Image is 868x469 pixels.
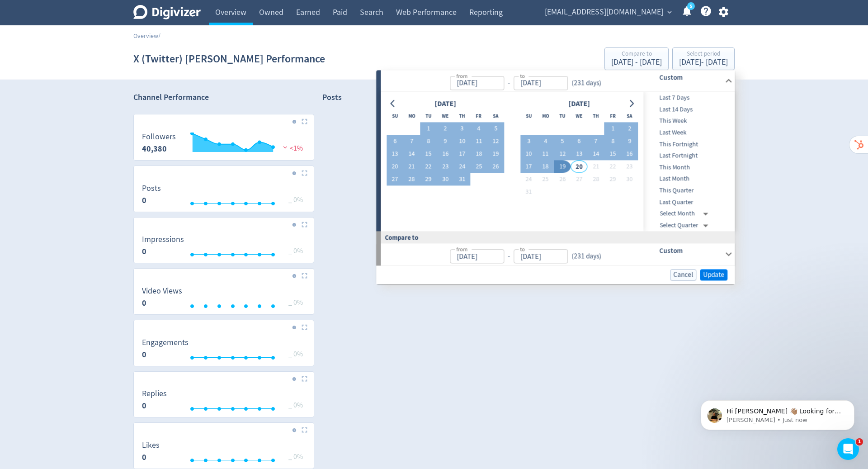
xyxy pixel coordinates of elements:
button: 13 [571,148,587,161]
strong: 0 [142,400,146,411]
div: Last 7 Days [644,92,733,104]
span: _ 0% [288,246,303,256]
dt: Video Views [142,286,182,296]
span: Last Month [644,174,733,184]
span: This Fortnight [644,139,733,149]
th: Tuesday [554,110,571,123]
dt: Followers [142,132,176,142]
img: Placeholder [302,273,307,279]
button: 2 [621,123,638,135]
button: 27 [571,173,587,186]
button: 12 [487,135,504,148]
span: Cancel [673,271,693,278]
th: Monday [403,110,420,123]
iframe: Intercom notifications message [687,381,868,445]
div: from-to(231 days)Custom [381,70,735,92]
div: [DATE] - [DATE] [611,58,662,66]
div: Select Month [660,208,712,220]
th: Wednesday [571,110,587,123]
a: 5 [687,2,695,10]
button: Go to next month [625,97,638,110]
span: _ 0% [288,350,303,359]
dt: Likes [142,440,160,450]
div: Compare to [611,51,662,58]
button: 16 [437,148,453,161]
th: Thursday [588,110,604,123]
button: Go to previous month [387,97,400,110]
img: Placeholder [302,427,307,433]
button: 23 [437,161,453,173]
th: Friday [604,110,621,123]
strong: 0 [142,246,146,257]
span: Last 7 Days [644,93,733,103]
button: 20 [387,161,403,173]
button: 25 [471,161,487,173]
div: Last Month [644,173,733,185]
div: Compare to [376,231,735,243]
strong: 40,380 [142,143,167,154]
svg: Followers 40,380 [137,133,310,156]
button: 12 [554,148,571,161]
span: 1 [856,438,863,445]
label: from [456,72,467,80]
h1: X (Twitter) [PERSON_NAME] Performance [133,44,325,73]
button: 8 [420,135,437,148]
dt: Impressions [142,234,184,245]
span: Last Week [644,128,733,137]
th: Saturday [487,110,504,123]
th: Wednesday [437,110,453,123]
a: Overview [133,32,158,40]
span: expand_more [665,8,674,16]
span: Last Fortnight [644,151,733,161]
img: Placeholder [302,222,307,227]
div: Select period [679,51,728,58]
span: _ 0% [288,401,303,410]
img: Placeholder [302,170,307,176]
span: This Quarter [644,185,733,195]
button: 16 [621,148,638,161]
nav: presets [644,92,733,232]
button: 30 [437,173,453,186]
button: 18 [471,148,487,161]
button: 19 [487,148,504,161]
button: 21 [588,161,604,173]
button: 23 [621,161,638,173]
strong: 0 [142,349,146,360]
div: Last Week [644,127,733,138]
img: Placeholder [302,118,307,124]
button: 11 [471,135,487,148]
svg: Video Views 0 [137,287,310,311]
button: 4 [471,123,487,135]
div: This Quarter [644,185,733,196]
svg: Replies 0 [137,389,310,413]
div: Last Fortnight [644,150,733,162]
button: 29 [420,173,437,186]
div: [DATE] [566,98,593,110]
button: 14 [588,148,604,161]
th: Sunday [520,110,537,123]
strong: 0 [142,195,146,206]
button: 31 [520,186,537,199]
h6: Custom [659,72,721,83]
span: / [158,32,160,40]
th: Sunday [387,110,403,123]
div: Last Quarter [644,196,733,208]
div: This Fortnight [644,138,733,150]
button: 1 [420,123,437,135]
button: 15 [604,148,621,161]
button: 22 [604,161,621,173]
button: 13 [387,148,403,161]
button: Select period[DATE]- [DATE] [672,47,735,70]
div: This Week [644,115,733,127]
th: Saturday [621,110,638,123]
button: 8 [604,135,621,148]
button: 22 [420,161,437,173]
dt: Replies [142,388,167,399]
label: to [520,72,525,80]
button: 5 [554,135,571,148]
div: - [504,78,514,88]
div: Select Quarter [660,219,712,231]
div: - [504,251,514,261]
iframe: Intercom live chat [837,438,859,460]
